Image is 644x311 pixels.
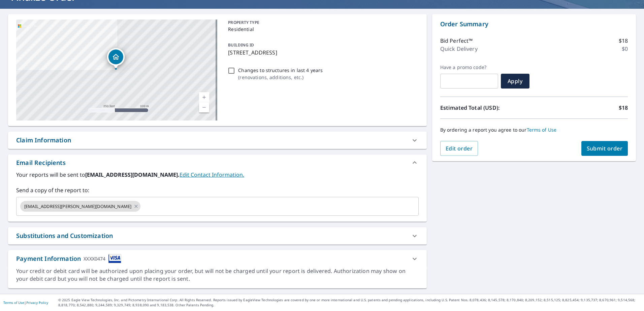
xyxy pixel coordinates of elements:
[440,20,628,29] p: Order Summary
[20,203,135,210] span: [EMAIL_ADDRESS][PERSON_NAME][DOMAIN_NAME]
[228,48,416,57] p: [STREET_ADDRESS]
[16,231,113,240] div: Substitutions and Customization
[84,254,105,263] div: XXXX0474
[8,227,427,244] div: Substitutions and Customization
[20,201,140,212] div: [EMAIL_ADDRESS][PERSON_NAME][DOMAIN_NAME]
[440,37,473,45] p: Bid Perfect™
[228,42,254,48] p: BUILDING ID
[440,104,534,112] p: Estimated Total (USD):
[16,158,66,167] div: Email Recipients
[440,45,478,53] p: Quick Delivery
[108,254,121,263] img: cardImage
[619,104,628,112] p: $18
[16,186,419,194] label: Send a copy of the report to:
[440,141,478,156] button: Edit order
[228,26,416,33] p: Residential
[199,92,209,102] a: Current Level 17, Zoom In
[446,145,473,152] span: Edit order
[8,154,427,171] div: Email Recipients
[238,67,323,74] p: Changes to structures in last 4 years
[587,145,623,152] span: Submit order
[16,136,71,145] div: Claim Information
[107,48,125,69] div: Dropped pin, building 1, Residential property, 706 Rockingham Wylie, TX 75098
[581,141,628,156] button: Submit order
[58,298,641,308] p: © 2025 Eagle View Technologies, Inc. and Pictometry International Corp. All Rights Reserved. Repo...
[228,20,416,26] p: PROPERTY TYPE
[85,171,180,178] b: [EMAIL_ADDRESS][DOMAIN_NAME].
[3,301,48,305] p: |
[199,102,209,112] a: Current Level 17, Zoom Out
[440,127,628,133] p: By ordering a report you agree to our
[619,37,628,45] p: $18
[26,300,48,305] a: Privacy Policy
[8,132,427,149] div: Claim Information
[8,250,427,267] div: Payment InformationXXXX0474cardImage
[506,77,524,85] span: Apply
[16,171,419,179] label: Your reports will be sent to
[440,64,498,70] label: Have a promo code?
[527,127,557,133] a: Terms of Use
[16,254,121,263] div: Payment Information
[501,74,529,89] button: Apply
[3,300,24,305] a: Terms of Use
[622,45,628,53] p: $0
[238,74,323,81] p: ( renovations, additions, etc. )
[16,267,419,283] div: Your credit or debit card will be authorized upon placing your order, but will not be charged unt...
[180,171,244,178] a: EditContactInfo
